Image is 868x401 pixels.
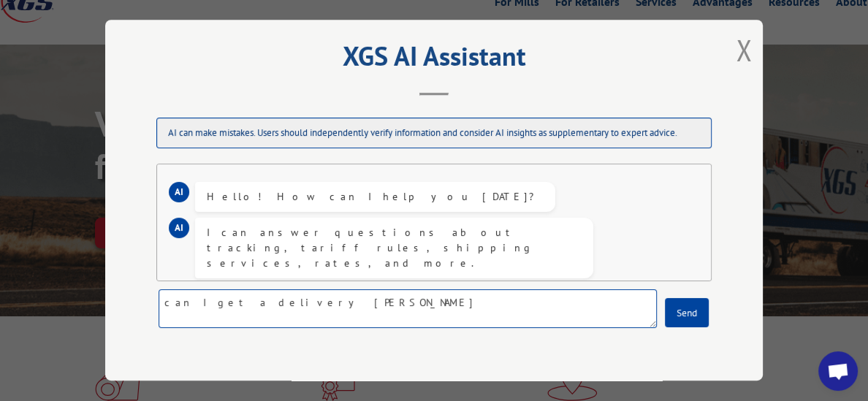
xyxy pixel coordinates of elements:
div: I can answer questions about tracking, tariff rules, shipping services, rates, and more. [207,225,582,271]
a: Open chat [818,351,858,391]
button: Close modal [736,31,752,69]
button: Send [665,299,709,328]
textarea: can I get a delivery [PERSON_NAME] [159,290,657,329]
h2: XGS AI Assistant [142,46,726,74]
div: AI can make mistakes. Users should independently verify information and consider AI insights as s... [156,118,712,149]
div: AI [169,182,189,202]
div: Hello! How can I help you [DATE]? [207,189,544,205]
div: AI [169,218,189,238]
